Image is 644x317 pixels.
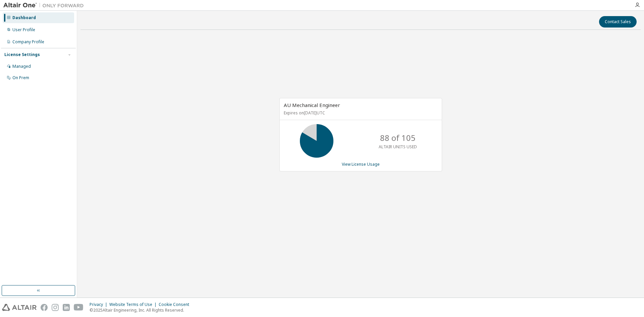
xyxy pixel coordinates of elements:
p: ALTAIR UNITS USED [379,144,417,150]
div: On Prem [12,75,29,81]
p: Expires on [DATE] UTC [284,110,436,116]
p: © 2025 Altair Engineering, Inc. All Rights Reserved. [90,307,193,313]
img: Altair One [3,2,87,9]
div: Privacy [90,302,109,307]
a: View License Usage [342,161,380,167]
img: altair_logo.svg [2,304,37,311]
div: Managed [12,64,31,69]
img: facebook.svg [41,304,48,311]
div: Cookie Consent [159,302,193,307]
div: License Settings [4,52,40,57]
button: Contact Sales [599,16,637,28]
span: AU Mechanical Engineer [284,102,340,108]
img: youtube.svg [74,304,84,311]
div: User Profile [12,27,35,33]
div: Website Terms of Use [109,302,159,307]
img: instagram.svg [52,304,59,311]
img: linkedin.svg [63,304,70,311]
div: Company Profile [12,39,44,45]
p: 88 of 105 [380,132,416,144]
div: Dashboard [12,15,36,20]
